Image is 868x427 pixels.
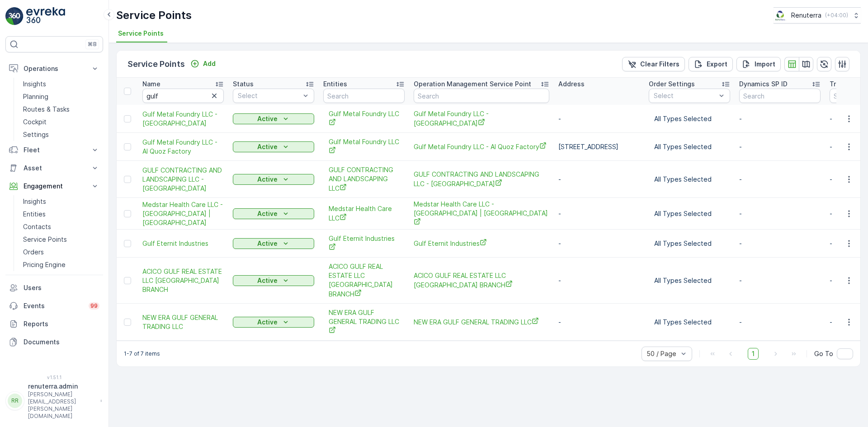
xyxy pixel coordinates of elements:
span: ACICO GULF REAL ESTATE LLC [GEOGRAPHIC_DATA] BRANCH [329,262,399,299]
td: - [554,198,644,230]
p: All Types Selected [654,318,725,327]
a: Gulf Eternit Industries [414,239,549,248]
button: Active [233,275,314,286]
button: Import [736,57,781,71]
p: Name [142,80,160,89]
p: Routes & Tasks [23,105,70,114]
div: Toggle Row Selected [124,115,131,122]
span: Gulf Metal Foundry LLC - [GEOGRAPHIC_DATA] [414,109,549,128]
a: NEW ERA GULF GENERAL TRADING LLC [414,317,549,327]
button: Asset [5,159,103,177]
input: Search [323,89,405,103]
p: Pricing Engine [23,260,66,269]
p: Select [238,91,300,100]
span: 1 [748,348,759,360]
a: Cockpit [19,116,103,128]
a: Events99 [5,297,103,315]
a: Routes & Tasks [19,103,103,116]
p: - [739,142,821,151]
p: - [739,175,821,184]
p: Dynamics SP ID [739,80,788,89]
p: Operations [24,64,85,73]
button: Engagement [5,177,103,195]
button: Active [233,208,314,219]
p: All Types Selected [654,142,725,151]
p: All Types Selected [654,209,725,218]
input: Search [142,89,224,103]
a: Medstar Health Care LLC - Gulf Towers | Oud Mehta [142,200,224,227]
p: - [739,114,821,123]
button: Fleet [5,141,103,159]
span: Gulf Metal Foundry LLC - [GEOGRAPHIC_DATA] [142,110,224,128]
td: - [554,105,644,133]
button: Active [233,141,314,152]
p: Active [257,276,278,285]
a: Gulf Eternit Industries [329,234,399,253]
p: Entities [323,80,347,89]
div: Toggle Row Selected [124,143,131,150]
a: GULF CONTRACTING AND LANDSCAPING LLC - Khawaneej [142,166,224,193]
p: 1-7 of 7 items [124,350,160,357]
p: Fleet [24,145,85,155]
div: Toggle Row Selected [124,176,131,183]
a: Gulf Eternit Industries [142,239,224,248]
p: Export [707,60,727,69]
a: Gulf Metal Foundry LLC - Al Quoz Factory [414,142,549,151]
p: [PERSON_NAME][EMAIL_ADDRESS][PERSON_NAME][DOMAIN_NAME] [28,391,96,420]
button: Export [689,57,733,71]
p: - [739,209,821,218]
p: Add [203,59,216,68]
p: [STREET_ADDRESS] [558,142,640,151]
input: Search [739,89,821,103]
p: All Types Selected [654,114,725,123]
p: - [739,318,821,327]
a: Insights [19,195,103,208]
p: Operation Management Service Point [414,80,531,89]
div: Toggle Row Selected [124,319,131,326]
p: Events [24,301,83,310]
div: Toggle Row Selected [124,210,131,217]
button: Renuterra(+04:00) [774,7,861,23]
a: Entities [19,208,103,221]
a: Reports [5,315,103,333]
p: Select [654,91,716,100]
p: Orders [23,248,44,257]
td: - [554,161,644,198]
p: Reports [24,319,99,328]
p: Active [257,209,278,218]
span: v 1.51.1 [5,375,103,380]
p: Planning [23,92,48,101]
a: Planning [19,90,103,103]
p: Entities [23,210,46,219]
a: Gulf Metal Foundry LLC [329,109,399,128]
p: - [739,276,821,285]
a: Gulf Metal Foundry LLC - Ras Al Khor [414,109,549,128]
button: RRrenuterra.admin[PERSON_NAME][EMAIL_ADDRESS][PERSON_NAME][DOMAIN_NAME] [5,382,103,420]
a: Settings [19,128,103,141]
button: Active [233,113,314,124]
a: Service Points [19,233,103,246]
td: - [554,258,644,304]
p: All Types Selected [654,175,725,184]
a: NEW ERA GULF GENERAL TRADING LLC [142,313,224,331]
button: Active [233,174,314,185]
button: Active [233,238,314,249]
img: logo [5,7,24,25]
img: logo_light-DOdMpM7g.png [26,7,65,25]
input: Search [414,89,549,103]
span: ACICO GULF REAL ESTATE LLC [GEOGRAPHIC_DATA] BRANCH [142,267,224,294]
a: GULF CONTRACTING AND LANDSCAPING LLC - Khawaneej [414,170,549,188]
a: Medstar Health Care LLC [329,204,399,223]
p: Active [257,239,278,248]
a: ACICO GULF REAL ESTATE LLC DUBAI BRANCH [142,267,224,294]
div: Toggle Row Selected [124,240,131,247]
p: ⌘B [88,41,97,48]
a: Gulf Metal Foundry LLC - Ras Al Khor [142,110,224,128]
p: Contacts [23,222,51,231]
